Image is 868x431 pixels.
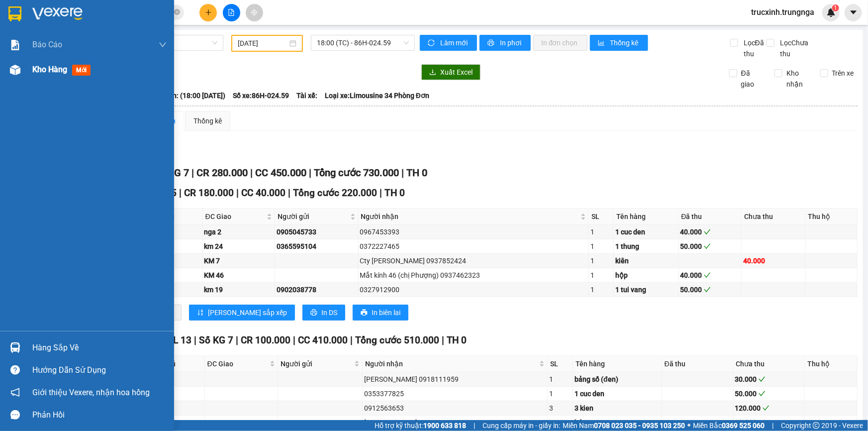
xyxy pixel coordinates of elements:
div: 0967453393 [360,226,587,237]
span: 1 [834,4,837,11]
div: 50.000 [680,284,740,295]
div: 1 [590,226,612,237]
span: SL 13 [167,334,192,346]
span: | [250,167,253,179]
th: Chưa thu [742,209,805,225]
div: 1 [549,374,571,385]
span: TH 0 [406,167,427,179]
span: close-circle [174,8,180,17]
span: copyright [813,422,820,429]
div: 1 [549,417,571,428]
span: 18:00 (TC) - 86H-024.59 [317,35,409,50]
sup: 1 [832,4,839,11]
button: file-add [223,4,240,21]
span: | [194,334,196,346]
div: 50.000 [680,241,740,252]
span: notification [10,388,20,397]
div: 1 [590,255,612,266]
button: printerIn phơi [480,35,531,51]
th: Đã thu [679,209,742,225]
div: Hàng sắp về [32,340,167,355]
span: [PERSON_NAME] sắp xếp [208,307,287,318]
div: 1 [549,388,571,399]
span: | [192,167,194,179]
div: 30.000 [735,417,803,428]
th: Tên hàng [614,209,678,225]
span: Xuất Excel [440,67,473,78]
th: Ghi chú [148,209,203,225]
span: bar-chart [598,39,606,47]
span: Người nhận [361,211,579,222]
div: 1 cuc den [615,226,676,237]
div: Mắt kính 46 (chị Phượng) 0937462323 [360,270,587,281]
div: KM 7 [204,255,273,266]
strong: 0708 023 035 - 0935 103 250 [594,422,685,430]
img: solution-icon [10,40,20,50]
div: Phản hồi [32,408,167,423]
div: hộp [615,270,676,281]
span: question-circle [10,365,20,375]
div: 30.000 [735,374,803,385]
div: 3 kien [575,403,660,414]
input: 11/10/2025 [238,38,288,49]
span: Người gửi [281,358,352,369]
span: printer [487,39,496,47]
span: Tổng cước 730.000 [314,167,399,179]
div: [PERSON_NAME] [364,417,546,428]
span: In phơi [500,37,523,48]
button: caret-down [845,4,862,21]
span: sync [428,39,436,47]
button: syncLàm mới [420,35,477,51]
strong: 1900 633 818 [423,422,466,430]
span: Tổng cước 510.000 [355,334,439,346]
div: 120.000 [735,403,803,414]
span: In biên lai [372,307,400,318]
div: hộp [575,417,660,428]
div: 3 [549,403,571,414]
button: printerIn DS [302,305,345,321]
span: plus [205,9,212,16]
span: check [704,243,711,250]
div: 0365595104 [277,241,357,252]
div: bảng số (đen) [575,374,660,385]
span: download [429,69,436,77]
span: | [179,187,182,199]
span: CC 450.000 [255,167,306,179]
span: Trên xe [828,68,858,79]
div: 1 [590,284,612,295]
button: bar-chartThống kê [590,35,648,51]
div: Cty [PERSON_NAME] 0937852424 [360,255,587,266]
span: CR 180.000 [184,187,234,199]
span: Làm mới [440,37,469,48]
div: KM 46 [204,270,273,281]
div: 1 [590,241,612,252]
span: Miền Bắc [693,420,765,431]
span: | [236,187,239,199]
span: Tài xế: [296,90,317,101]
span: Miền Nam [563,420,685,431]
span: In DS [321,307,337,318]
span: check [763,405,770,412]
span: check [759,390,766,397]
span: Giới thiệu Vexere, nhận hoa hồng [32,386,150,399]
div: 0353377825 [364,388,546,399]
button: printerIn biên lai [353,305,408,321]
div: 1 tui vang [615,284,676,295]
span: Số KG 7 [199,334,233,346]
span: printer [310,309,317,317]
button: In đơn chọn [533,35,587,51]
img: warehouse-icon [10,342,20,353]
span: down [159,41,167,49]
th: Thu hộ [805,356,858,372]
div: Hướng dẫn sử dụng [32,363,167,378]
th: Đã thu [662,356,734,372]
div: 40.000 [680,270,740,281]
span: Cung cấp máy in - giấy in: [482,420,560,431]
th: Ghi chú [149,356,204,372]
span: TH 0 [447,334,467,346]
img: warehouse-icon [10,65,20,75]
span: ĐC Giao [205,211,265,222]
div: 0327912900 [360,284,587,295]
span: Kho hàng [32,65,67,74]
span: Lọc Đã thu [740,37,767,59]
